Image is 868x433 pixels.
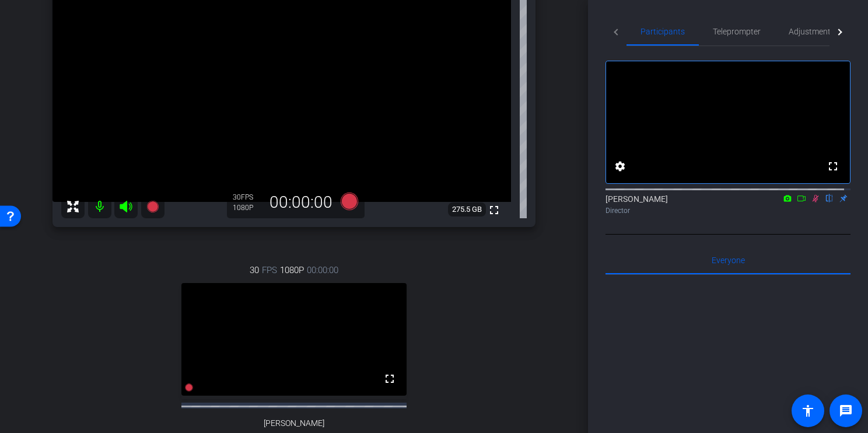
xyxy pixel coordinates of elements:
span: Participants [640,27,685,36]
div: Director [605,205,850,216]
span: 1080P [280,264,304,277]
mat-icon: accessibility [801,404,815,418]
div: 00:00:00 [262,193,340,212]
span: 30 [250,264,259,277]
span: FPS [262,264,277,277]
div: 1080P [233,203,262,212]
mat-icon: message [839,404,853,418]
span: Adjustments [789,27,835,36]
mat-icon: settings [613,159,627,173]
mat-icon: fullscreen [826,159,840,173]
div: [PERSON_NAME] [605,193,850,216]
mat-icon: fullscreen [383,372,397,386]
mat-icon: flip [822,193,836,203]
div: 30 [233,193,262,202]
span: 275.5 GB [448,202,486,216]
span: Teleprompter [713,27,761,36]
mat-icon: fullscreen [487,203,501,217]
span: 00:00:00 [307,264,338,277]
span: Everyone [712,256,745,264]
span: FPS [241,193,253,201]
span: [PERSON_NAME] [264,418,324,428]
